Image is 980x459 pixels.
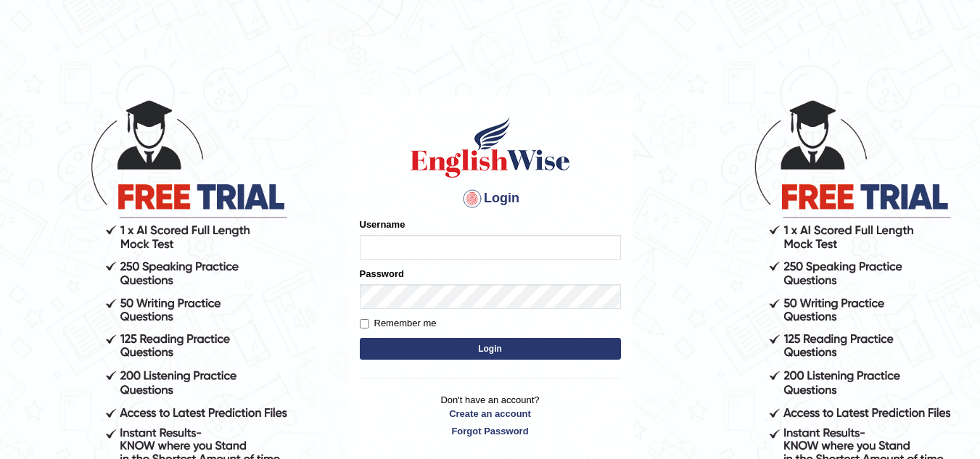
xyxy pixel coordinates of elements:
[360,316,437,331] label: Remember me
[360,424,621,438] a: Forgot Password
[360,393,621,438] p: Don't have an account?
[360,338,621,360] button: Login
[360,187,621,210] h4: Login
[360,319,369,328] input: Remember me
[360,267,404,281] label: Password
[360,218,405,231] label: Username
[408,115,573,180] img: Logo of English Wise sign in for intelligent practice with AI
[360,407,621,421] a: Create an account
